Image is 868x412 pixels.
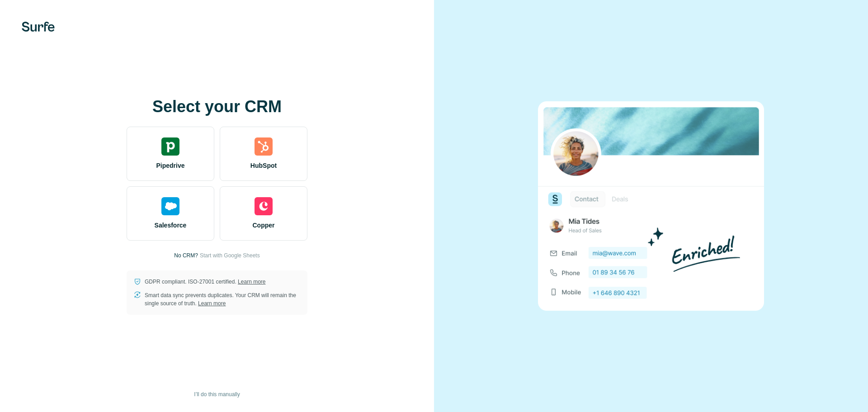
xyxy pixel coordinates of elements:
img: none image [538,101,764,311]
button: I’ll do this manually [188,388,246,401]
button: Start with Google Sheets [200,251,260,260]
img: salesforce's logo [161,197,179,215]
span: HubSpot [250,161,277,170]
p: No CRM? [174,251,198,260]
img: copper's logo [255,197,273,215]
img: Surfe's logo [22,22,55,32]
img: hubspot's logo [255,137,273,156]
span: I’ll do this manually [194,390,240,398]
a: Learn more [238,279,265,285]
h1: Select your CRM [127,98,307,116]
img: pipedrive's logo [161,137,179,156]
p: Smart data sync prevents duplicates. Your CRM will remain the single source of truth. [145,291,300,308]
p: GDPR compliant. ISO-27001 certified. [145,278,265,286]
span: Copper [253,221,275,230]
span: Pipedrive [156,161,184,170]
span: Salesforce [155,221,187,230]
a: Learn more [198,300,226,307]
